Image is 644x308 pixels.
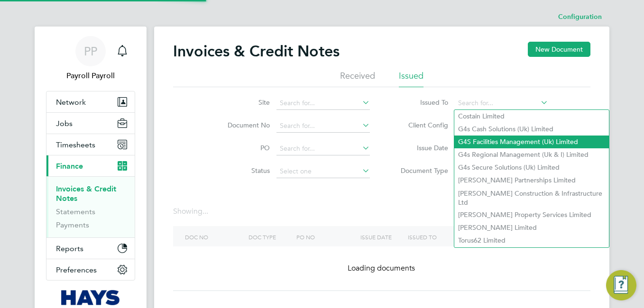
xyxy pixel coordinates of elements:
[56,265,97,274] span: Preferences
[215,98,270,107] label: Site
[394,166,448,175] label: Document Type
[215,121,270,129] label: Document No
[46,259,135,280] button: Preferences
[276,97,370,110] input: Search for...
[558,8,602,27] li: Configuration
[454,110,609,123] li: Costain Limited
[454,136,609,148] li: G4S Facilities Management (Uk) Limited
[46,238,135,259] button: Reports
[454,221,609,234] li: [PERSON_NAME] Limited
[215,144,270,152] label: PO
[46,134,135,155] button: Timesheets
[276,142,370,155] input: Search for...
[215,166,270,175] label: Status
[454,161,609,174] li: G4s Secure Solutions (Uk) Limited
[394,98,448,107] label: Issued To
[454,148,609,161] li: G4s Regional Management (Uk & I) Limited
[46,290,135,305] a: Go to home page
[394,144,448,152] label: Issue Date
[56,207,95,216] a: Statements
[56,184,116,203] a: Invoices & Credit Notes
[56,98,86,107] span: Network
[46,91,135,112] button: Network
[454,123,609,136] li: G4s Cash Solutions (Uk) Limited
[56,119,73,128] span: Jobs
[399,70,423,87] li: Issued
[46,176,135,237] div: Finance
[455,97,548,110] input: Search for...
[340,70,375,87] li: Received
[394,121,448,129] label: Client Config
[61,290,120,305] img: hays-logo-retina.png
[46,113,135,134] button: Jobs
[276,119,370,133] input: Search for...
[56,244,83,253] span: Reports
[173,42,340,61] h2: Invoices & Credit Notes
[56,140,95,149] span: Timesheets
[46,70,135,82] span: Payroll Payroll
[454,234,609,247] li: Torus62 Limited
[56,220,89,229] a: Payments
[46,155,135,176] button: Finance
[528,42,590,57] button: New Document
[454,187,609,208] li: [PERSON_NAME] Construction & Infrastructure Ltd
[454,174,609,187] li: [PERSON_NAME] Partnerships Limited
[276,165,370,178] input: Select one
[84,45,97,57] span: PP
[454,208,609,221] li: [PERSON_NAME] Property Services Limited
[202,207,208,216] span: ...
[606,270,636,300] button: Engage Resource Center
[56,162,83,171] span: Finance
[173,207,210,217] div: Showing
[46,36,135,82] a: PPPayroll Payroll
